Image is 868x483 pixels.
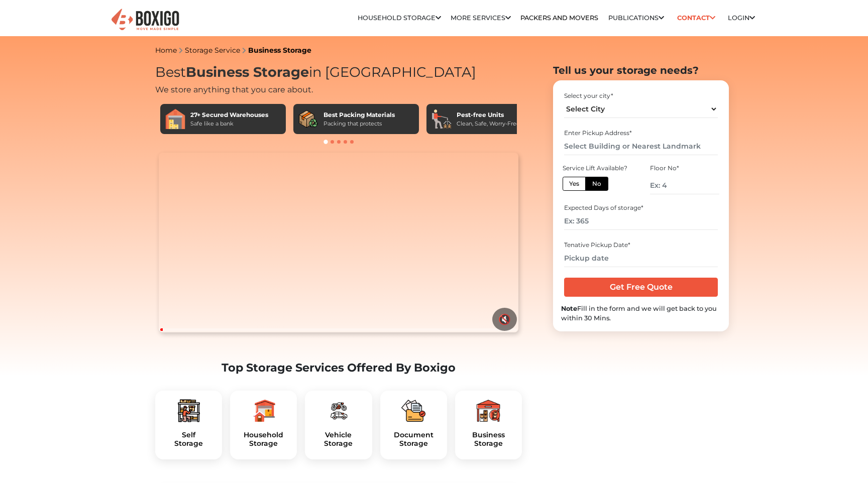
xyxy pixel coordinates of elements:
[159,153,518,332] video: Your browser does not support the video tag.
[190,110,268,119] div: 27+ Secured Warehouses
[252,399,276,423] img: boxigo_packers_and_movers_plan
[431,109,452,129] img: Pest-free Units
[155,85,313,94] span: We store anything that you care about.
[585,177,608,191] label: No
[608,14,664,22] a: Publications
[564,240,717,250] div: Tenative Pickup Date
[313,431,364,448] h5: Vehicle Storage
[388,431,439,448] h5: Document Storage
[561,304,721,323] div: Fill in the form and we will get back to you within 30 Mins.
[564,203,717,212] div: Expected Days of storage
[650,164,719,173] div: Floor No
[492,308,517,331] button: 🔇
[457,110,520,119] div: Pest-free Units
[564,138,717,155] input: Select Building or Nearest Landmark
[323,110,395,119] div: Best Packing Materials
[553,64,729,76] h2: Tell us your storage needs?
[401,399,425,423] img: boxigo_packers_and_movers_plan
[563,164,632,173] div: Service Lift Available?
[674,10,718,26] a: Contact
[520,14,598,22] a: Packers and Movers
[563,177,586,191] label: Yes
[457,119,520,128] div: Clean, Safe, Worry-Free
[388,431,439,448] a: DocumentStorage
[186,64,309,80] span: Business Storage
[728,14,755,22] a: Login
[327,399,351,423] img: boxigo_packers_and_movers_plan
[476,399,500,423] img: boxigo_packers_and_movers_plan
[298,109,318,129] img: Best Packing Materials
[561,305,577,312] b: Note
[155,64,522,81] h1: Best in [GEOGRAPHIC_DATA]
[163,431,214,448] a: SelfStorage
[190,119,268,128] div: Safe like a bank
[463,431,514,448] a: BusinessStorage
[313,431,364,448] a: VehicleStorage
[358,14,441,22] a: Household Storage
[564,91,717,100] div: Select your city
[155,361,522,375] h2: Top Storage Services Offered By Boxigo
[155,46,177,55] a: Home
[163,431,214,448] h5: Self Storage
[564,250,717,267] input: Pickup date
[248,46,311,55] a: Business Storage
[110,8,180,32] img: Boxigo
[177,399,201,423] img: boxigo_packers_and_movers_plan
[323,119,395,128] div: Packing that protects
[238,431,289,448] a: HouseholdStorage
[564,278,717,297] input: Get Free Quote
[463,431,514,448] h5: Business Storage
[650,177,719,194] input: Ex: 4
[185,46,240,55] a: Storage Service
[238,431,289,448] h5: Household Storage
[451,14,511,22] a: More services
[564,129,717,138] div: Enter Pickup Address
[564,212,717,230] input: Ex: 365
[165,109,185,129] img: 27+ Secured Warehouses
